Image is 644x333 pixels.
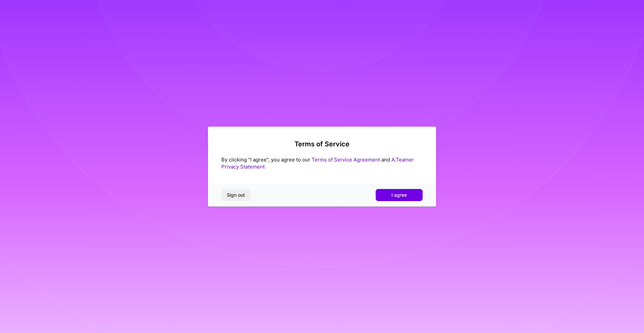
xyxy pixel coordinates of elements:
[391,192,407,198] span: I agree
[221,189,250,201] button: Sign out
[221,156,423,170] div: By clicking "I agree", you agree to our and
[227,192,245,198] span: Sign out
[312,156,380,163] a: Terms of Service Agreement
[221,140,423,148] h2: Terms of Service
[376,189,423,201] button: I agree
